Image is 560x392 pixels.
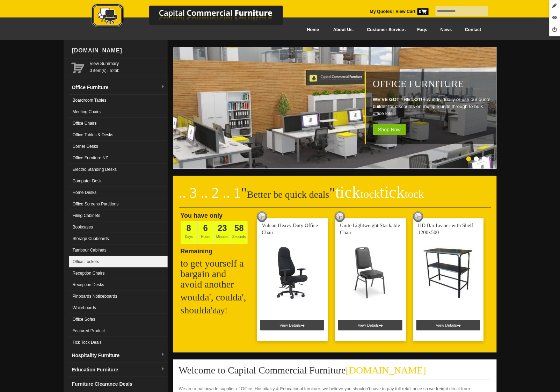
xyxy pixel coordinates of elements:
a: Office Furnituredropdown [69,80,168,95]
li: Page dot 1 [466,157,471,161]
a: Reception Desks [69,279,168,291]
a: Bookcases [69,222,168,233]
a: Faqs [411,22,434,38]
a: Storage Cupboards [69,233,168,245]
a: Corner Desks [69,141,168,152]
img: dropdown [161,367,165,371]
a: Reception Chairs [69,268,168,279]
a: Contact [458,22,488,38]
h2: Better be quick deals [179,187,491,208]
span: Seconds [231,221,248,244]
a: Pinboards Noticeboards [69,291,168,302]
a: Education Furnituredropdown [69,363,168,377]
img: tick tock deal clock [335,211,345,222]
a: Meeting Chairs [69,106,168,118]
a: Office Furniture WE'VE GOT THE LOT!Buy individually or use our quote builder for discounts on mul... [173,165,498,170]
span: 0 item(s), Total: [90,60,165,73]
a: Whiteboards [69,302,168,314]
a: Office Chairs [69,118,168,129]
span: 0 [417,8,429,15]
span: Shop Now [373,124,406,135]
li: Page dot 3 [482,157,487,161]
img: dropdown [161,353,165,357]
h2: woulda', coulda', [181,292,250,303]
span: [DOMAIN_NAME] [346,365,426,376]
a: Tambour Cabinets [69,245,168,256]
a: About Us [326,22,359,38]
span: Minutes [214,221,231,244]
a: News [434,22,458,38]
span: Days [181,221,197,244]
p: Buy individually or use our quote builder for discounts on multiple units through to bulk office ... [373,96,493,117]
span: 6 [203,223,208,233]
span: day! [213,306,228,315]
span: 23 [218,223,227,233]
a: Office Lockers [69,256,168,268]
h2: to get yourself a bargain and avoid another [181,258,250,290]
a: Boardroom Tables [69,95,168,106]
a: View Summary [90,60,165,67]
a: Office Furniture NZ [69,152,168,164]
a: Computer Desk [69,175,168,187]
a: My Quotes [370,9,392,14]
a: Office Sofas [69,314,168,325]
a: Office Screens Partitions [69,198,168,210]
img: Office Furniture [173,47,498,169]
img: dropdown [161,85,165,89]
span: 58 [234,223,244,233]
strong: WE'VE GOT THE LOT! [373,97,423,102]
span: " [329,185,424,201]
span: tock [405,188,424,200]
span: 8 [187,223,191,233]
span: tock [361,188,380,200]
a: Customer Service [359,22,410,38]
span: tick tick [335,183,424,201]
li: Page dot 2 [474,157,479,161]
a: Hospitality Furnituredropdown [69,348,168,363]
span: Remaining [181,245,213,255]
h1: Office Furniture [373,79,493,89]
img: Capital Commercial Furniture Logo [72,3,317,29]
span: " [241,185,247,201]
h2: Welcome to Capital Commercial Furniture [179,365,491,380]
div: [DOMAIN_NAME] [69,40,168,61]
h2: shoulda' [181,305,250,316]
a: Featured Product [69,325,168,337]
a: Office Tables & Desks [69,129,168,141]
a: View Cart0 [394,9,428,14]
span: Hours [197,221,214,244]
a: Tick Tock Deals [69,337,168,348]
img: tick tock deal clock [413,211,423,222]
span: You have only [181,212,223,219]
a: Filing Cabinets [69,210,168,222]
a: Home Desks [69,187,168,198]
a: Furniture Clearance Deals [69,377,168,391]
a: Electric Standing Desks [69,164,168,175]
strong: View Cart [396,9,429,14]
a: Capital Commercial Furniture Logo [72,3,317,31]
img: tick tock deal clock [257,211,267,222]
span: .. 3 .. 2 .. 1 [179,185,241,201]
